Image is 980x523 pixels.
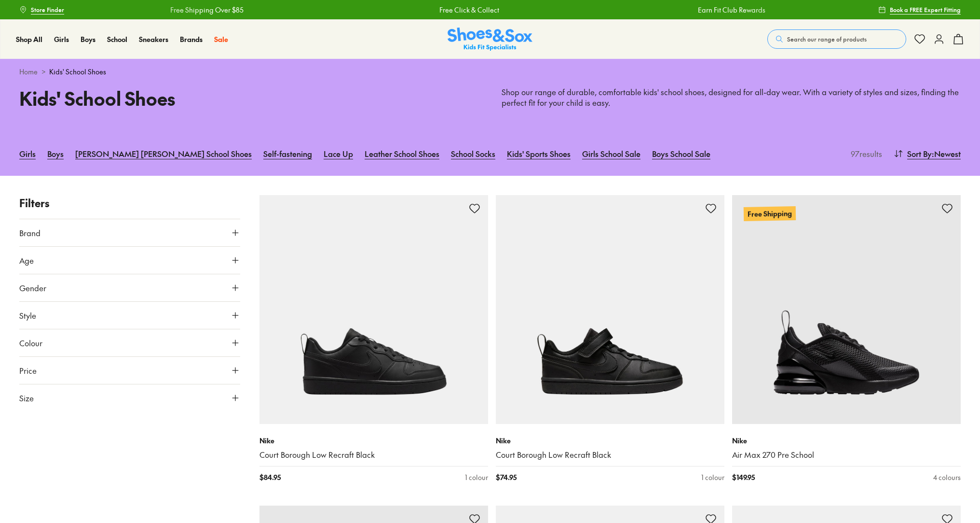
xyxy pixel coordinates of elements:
span: Size [19,392,34,404]
a: Sale [214,34,228,44]
span: : Newest [932,148,961,159]
a: Shop All [16,34,42,44]
button: Price [19,357,240,384]
span: Age [19,254,34,266]
h1: Kids' School Shoes [19,85,478,112]
button: Gender [19,274,240,301]
button: Age [19,247,240,274]
a: Book a FREE Expert Fitting [878,1,961,18]
a: School [107,34,127,44]
a: Leather School Shoes [365,143,439,164]
span: Gender [19,282,46,294]
a: Court Borough Low Recraft Black [496,450,724,460]
button: Size [19,384,240,411]
a: Kids' Sports Shoes [507,143,571,164]
span: $ 149.95 [732,472,755,482]
span: Search our range of products [787,35,867,43]
a: Boys School Sale [652,143,710,164]
p: Nike [496,436,724,446]
a: Boys [47,143,64,164]
span: Sort By [907,148,932,159]
span: Colour [19,337,42,349]
span: Book a FREE Expert Fitting [890,5,961,14]
span: Kids' School Shoes [49,67,106,77]
p: Nike [259,436,488,446]
button: Colour [19,329,240,356]
div: 1 colour [465,472,488,482]
a: Girls [54,34,69,44]
p: Filters [19,195,240,211]
span: Brand [19,227,41,239]
div: 1 colour [701,472,724,482]
a: Store Finder [19,1,64,18]
a: School Socks [451,143,495,164]
button: Style [19,302,240,329]
a: Court Borough Low Recraft Black [259,450,488,460]
a: Home [19,67,38,77]
span: $ 74.95 [496,472,517,482]
a: Girls School Sale [582,143,640,164]
span: Price [19,365,37,376]
a: Lace Up [324,143,353,164]
span: Style [19,310,36,321]
a: Brands [180,34,203,44]
a: Sneakers [139,34,168,44]
div: 4 colours [933,472,961,482]
span: $ 84.95 [259,472,281,482]
a: Boys [81,34,95,44]
a: [PERSON_NAME] [PERSON_NAME] School Shoes [75,143,252,164]
button: Sort By:Newest [894,143,961,164]
a: Free Click & Collect [437,5,497,15]
img: SNS_Logo_Responsive.svg [448,28,532,51]
a: Earn Fit Club Rewards [696,5,763,15]
p: 97 results [847,148,882,159]
p: Free Shipping [744,206,796,221]
button: Search our range of products [767,29,906,49]
a: Free Shipping Over $85 [168,5,242,15]
a: Self-fastening [263,143,312,164]
p: Shop our range of durable, comfortable kids' school shoes, designed for all-day wear. With a vari... [502,87,961,108]
p: Nike [732,436,961,446]
a: Air Max 270 Pre School [732,450,961,460]
span: Store Finder [31,5,64,14]
div: > [19,67,961,77]
a: Free Shipping [732,195,961,424]
button: Brand [19,219,240,246]
a: Girls [19,143,36,164]
a: Shoes & Sox [448,28,532,51]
